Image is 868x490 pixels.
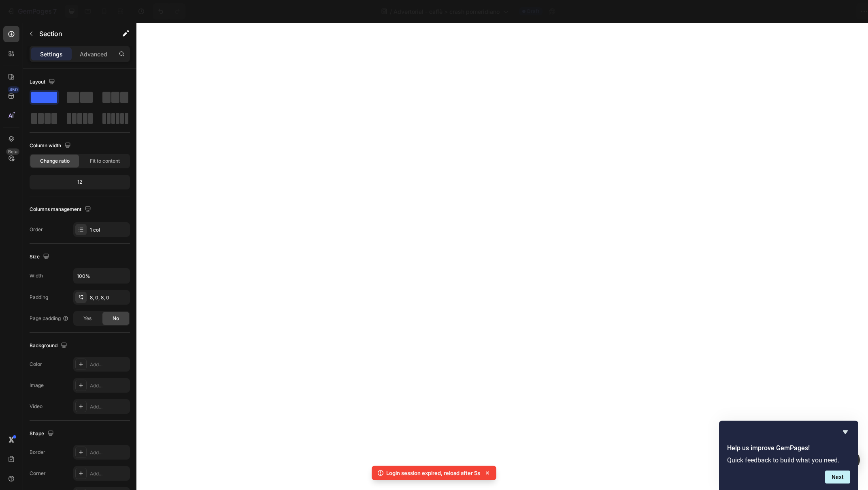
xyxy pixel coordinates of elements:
div: 12 [31,176,128,188]
span: Draft [527,8,539,15]
div: 1 col [90,226,128,234]
input: Auto [74,269,130,283]
div: Add... [90,361,128,368]
p: Quick feedback to build what you need. [727,456,850,464]
p: Settings [40,50,63,58]
div: Column width [30,140,72,151]
div: Order [30,226,43,233]
p: Advanced [80,50,107,58]
div: Page padding [30,315,69,322]
span: Change ratio [40,157,70,165]
div: Help us improve GemPages! [727,427,850,484]
span: Fit to content [90,157,120,165]
div: 8, 0, 8, 0 [90,294,128,301]
div: Corner [30,470,46,477]
button: Hide survey [840,427,850,437]
span: Save [791,8,804,15]
div: Add... [90,449,128,456]
div: Background [30,340,69,351]
span: Advertorial - caffè > crash pomeridiano [394,7,500,16]
div: 450 [8,86,19,93]
div: Add... [90,382,128,389]
button: Publish [814,3,848,19]
button: Next question [825,471,850,484]
p: Section [39,29,106,39]
div: Beta [6,148,19,155]
div: Undo/Redo [153,3,185,19]
div: Add... [90,403,128,410]
div: Shape [30,428,55,439]
button: 7 [3,3,60,19]
div: Image [30,382,44,389]
div: Layout [30,77,57,88]
div: Border [30,449,45,456]
div: Width [30,272,43,279]
p: 7 [53,6,57,16]
span: / [390,7,392,16]
span: No [113,315,119,322]
div: Video [30,403,43,410]
div: Size [30,251,51,262]
iframe: Design area [136,23,868,490]
h2: Help us improve GemPages! [727,443,850,453]
div: Columns management [30,204,93,215]
button: Save [784,3,811,19]
span: Yes [83,315,91,322]
div: Add... [90,470,128,477]
div: Publish [821,7,841,16]
div: Padding [30,294,48,301]
div: Color [30,361,42,368]
p: Login session expired, reload after 5s [386,469,480,477]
